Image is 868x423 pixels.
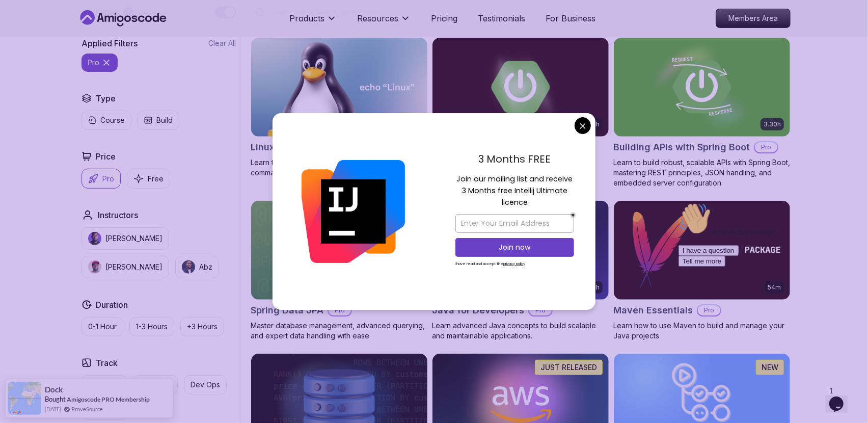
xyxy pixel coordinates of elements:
[251,140,341,154] h2: Linux Fundamentals
[82,54,118,72] button: pro
[82,375,127,394] button: Front End
[4,4,187,68] div: 👋Hi! How can we help?I have a questionTell me more
[825,382,858,413] iframe: chat widget
[357,12,411,33] button: Resources
[82,317,123,336] button: 0-1 Hour
[88,322,117,332] p: 0-1 Hour
[136,322,168,332] p: 1-3 Hours
[251,201,427,300] img: Spring Data JPA card
[251,200,428,341] a: Spring Data JPA card6.65hNEWSpring Data JPAProMaster database management, advanced querying, and ...
[156,115,173,125] p: Build
[96,357,118,369] h2: Track
[329,305,351,315] p: Pro
[45,385,63,394] span: Dock
[614,38,790,137] img: Building APIs with Spring Boot card
[88,58,99,68] p: pro
[129,317,174,336] button: 1-3 Hours
[102,174,114,184] p: Pro
[88,260,101,274] img: instructor img
[45,395,66,403] span: Bought
[755,142,777,152] p: Pro
[191,380,220,390] p: Dev Ops
[431,12,457,24] a: Pricing
[251,303,323,318] h2: Spring Data JPA
[82,37,138,49] h2: Applied Filters
[82,227,169,250] button: instructor img[PERSON_NAME]
[251,38,427,137] img: Linux Fundamentals card
[96,150,116,163] h2: Price
[45,405,61,413] span: [DATE]
[82,111,131,130] button: Course
[613,37,791,188] a: Building APIs with Spring Boot card3.30hBuilding APIs with Spring BootProLearn to build robust, s...
[716,9,791,28] a: Members Area
[357,12,398,24] p: Resources
[82,169,121,189] button: Pro
[8,382,41,415] img: provesource social proof notification image
[251,321,428,341] p: Master database management, advanced querying, and expert data handling with ease
[613,200,791,341] a: Maven Essentials card54mMaven EssentialsProLearn how to use Maven to build and manage your Java p...
[613,157,791,188] p: Learn to build robust, scalable APIs with Spring Boot, mastering REST principles, JSON handling, ...
[289,12,337,33] button: Products
[764,120,781,128] p: 3.30h
[613,321,791,341] p: Learn how to use Maven to build and manage your Java projects
[133,375,178,394] button: Back End
[98,209,138,221] h2: Instructors
[4,4,37,37] img: :wave:
[432,38,609,137] img: Advanced Spring Boot card
[96,92,116,104] h2: Type
[187,322,218,332] p: +3 Hours
[613,303,693,318] h2: Maven Essentials
[432,37,609,188] a: Advanced Spring Boot card5.18hAdvanced Spring BootProDive deep into Spring Boot with our advanced...
[716,9,790,28] p: Members Area
[88,232,101,245] img: instructor img
[96,299,128,311] h2: Duration
[71,405,103,413] a: ProveSource
[127,169,170,189] button: Free
[432,321,609,341] p: Learn advanced Java concepts to build scalable and maintainable applications.
[674,198,858,377] iframe: chat widget
[105,262,162,272] p: [PERSON_NAME]
[4,47,64,58] button: I have a question
[182,260,195,274] img: instructor img
[138,111,179,130] button: Build
[540,362,597,373] p: JUST RELEASED
[148,174,164,184] p: Free
[478,12,525,24] a: Testimonials
[175,256,219,278] button: instructor imgAbz
[199,262,212,272] p: Abz
[613,140,750,154] h2: Building APIs with Spring Boot
[432,303,524,318] h2: Java for Developers
[529,305,552,315] p: Pro
[251,157,428,178] p: Learn the fundamentals of Linux and how to use the command line
[614,201,790,300] img: Maven Essentials card
[251,37,428,178] a: Linux Fundamentals card6.00hLinux FundamentalsProLearn the fundamentals of Linux and how to use t...
[4,58,51,68] button: Tell me more
[208,38,236,48] button: Clear All
[546,12,595,24] a: For Business
[82,256,169,278] button: instructor img[PERSON_NAME]
[4,31,101,38] span: Hi! How can we help?
[180,317,224,336] button: +3 Hours
[289,12,324,24] p: Products
[184,375,227,394] button: Dev Ops
[105,233,162,244] p: [PERSON_NAME]
[100,115,125,125] p: Course
[67,395,150,403] a: Amigoscode PRO Membership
